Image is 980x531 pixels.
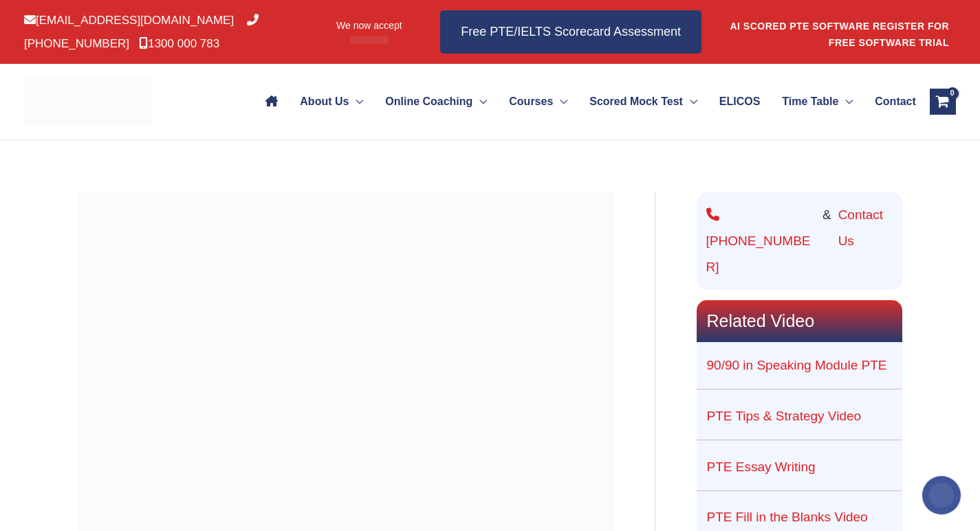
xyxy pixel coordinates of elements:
[289,78,374,126] a: About UsMenu Toggle
[24,14,259,49] a: [PHONE_NUMBER]
[864,78,915,126] a: Contact
[707,409,862,423] a: PTE Tips & Strategy Video
[707,510,868,524] a: PTE Fill in the Blanks Video
[838,202,893,280] a: Contact Us
[683,78,697,126] span: Menu Toggle
[578,78,708,126] a: Scored Mock TestMenu Toggle
[730,21,949,48] a: AI SCORED PTE SOFTWARE REGISTER FOR FREE SOFTWARE TRIAL
[350,36,388,44] img: Afterpay-Logo
[697,300,902,342] h2: Related Video
[24,14,234,27] a: [EMAIL_ADDRESS][DOMAIN_NAME]
[374,78,498,126] a: Online CoachingMenu Toggle
[498,78,578,126] a: CoursesMenu Toggle
[24,77,151,126] img: cropped-ew-logo
[838,78,853,126] span: Menu Toggle
[706,202,893,280] div: &
[349,78,363,126] span: Menu Toggle
[472,78,487,126] span: Menu Toggle
[440,10,701,54] a: Free PTE/IELTS Scorecard Assessment
[553,78,567,126] span: Menu Toggle
[708,78,771,126] a: ELICOS
[930,89,956,115] a: View Shopping Cart, empty
[385,78,472,126] span: Online Coaching
[771,78,864,126] a: Time TableMenu Toggle
[509,78,553,126] span: Courses
[922,476,961,515] img: svg+xml;base64,PHN2ZyB4bWxucz0iaHR0cDovL3d3dy53My5vcmcvMjAwMC9zdmciIHdpZHRoPSIyMDAiIGhlaWdodD0iMj...
[336,19,402,32] span: We now accept
[707,460,816,474] a: PTE Essay Writing
[706,202,816,280] a: [PHONE_NUMBER]
[589,78,683,126] span: Scored Mock Test
[300,78,349,126] span: About Us
[782,78,838,126] span: Time Table
[254,78,915,126] nav: Site Navigation: Main Menu
[875,78,916,126] span: Contact
[707,358,887,372] a: 90/90 in Speaking Module PTE
[729,10,956,54] aside: Header Widget 1
[139,37,219,50] a: 1300 000 783
[719,78,761,126] span: ELICOS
